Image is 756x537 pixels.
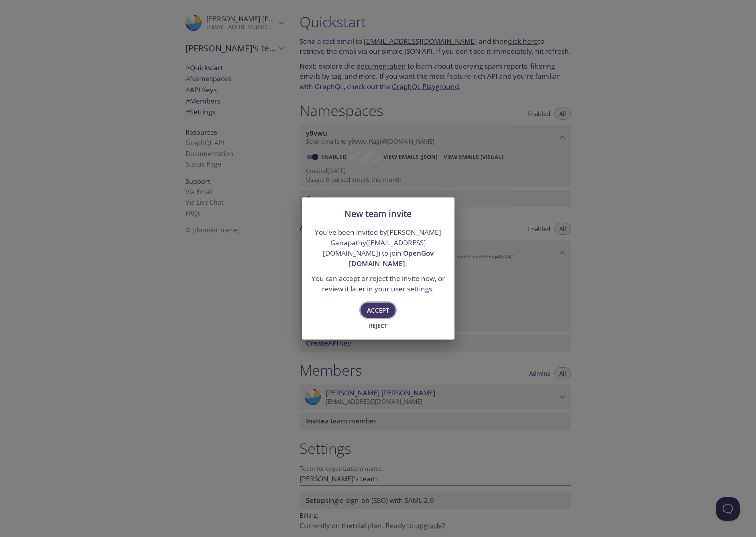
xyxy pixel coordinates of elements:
p: You can accept or reject the invite now, or review it later in your user settings. [312,273,445,294]
p: You've been invited by [PERSON_NAME] Ganapathy ( ) to join . [312,227,445,268]
button: Accept [361,303,395,318]
span: OpenGov [DOMAIN_NAME] [349,248,434,268]
span: Reject [367,321,389,331]
a: [EMAIL_ADDRESS][DOMAIN_NAME] [323,238,426,258]
button: Reject [365,319,391,332]
span: Accept [367,305,389,315]
span: New team invite [344,208,412,220]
